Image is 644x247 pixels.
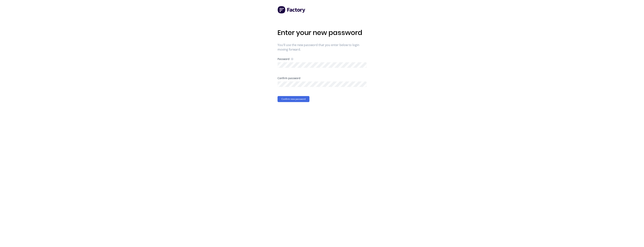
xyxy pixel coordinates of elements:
span: You'll use the new password that you enter below to login moving forward. [278,43,367,52]
div: Password [278,57,293,61]
div: Confirm password [278,77,367,80]
button: Confirm new password [278,96,309,102]
img: Factory [278,6,306,14]
h1: Enter your new password [278,29,367,37]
